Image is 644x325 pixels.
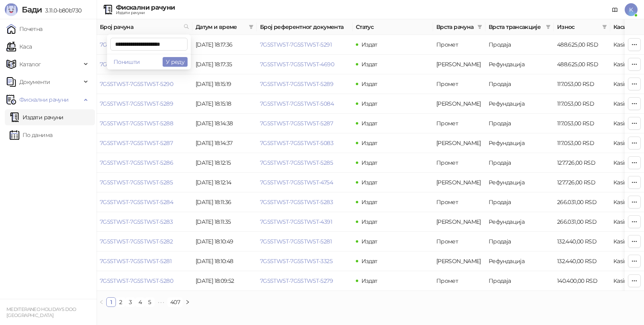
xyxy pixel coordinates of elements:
[361,41,378,48] span: Издат
[260,179,333,186] a: 7G5STW5T-7G5STW5T-4754
[97,232,192,251] td: 7G5STW5T-7G5STW5T-5282
[163,57,188,67] button: У реду
[6,21,43,37] a: Почетна
[436,22,474,31] span: Врста рачуна
[110,57,143,67] button: Поништи
[557,22,599,31] span: Износ
[485,35,554,55] td: Продаја
[554,212,610,232] td: 266.031,00 RSD
[485,251,554,271] td: Рефундација
[183,297,192,307] li: Следећа страна
[260,100,334,107] a: 7G5STW5T-7G5STW5T-5084
[155,297,167,307] li: Следећих 5 Страна
[361,179,378,186] span: Издат
[485,153,554,173] td: Продаја
[485,212,554,232] td: Рефундација
[257,19,353,35] th: Број референтног документа
[192,35,257,55] td: [DATE] 18:17:36
[100,238,173,245] a: 7G5STW5T-7G5STW5T-5282
[260,198,333,206] a: 7G5STW5T-7G5STW5T-5283
[97,94,192,114] td: 7G5STW5T-7G5STW5T-5289
[554,173,610,192] td: 127.726,00 RSD
[145,298,154,307] a: 5
[361,120,378,127] span: Издат
[601,21,609,33] span: filter
[100,277,173,284] a: 7G5STW5T-7G5STW5T-5280
[433,192,485,212] td: Промет
[485,271,554,291] td: Продаја
[97,271,192,291] td: 7G5STW5T-7G5STW5T-5280
[260,41,332,48] a: 7G5STW5T-7G5STW5T-5291
[136,298,144,307] a: 4
[485,19,554,35] th: Врста трансакције
[100,61,171,68] a: 7G5STW5T-7G5STW5T-5291
[485,74,554,94] td: Продаја
[554,271,610,291] td: 140.400,00 RSD
[554,35,610,55] td: 488.625,00 RSD
[6,307,76,318] small: MEDITERANEO HOLIDAYS DOO [GEOGRAPHIC_DATA]
[100,179,173,186] a: 7G5STW5T-7G5STW5T-5285
[260,218,332,225] a: 7G5STW5T-7G5STW5T-4391
[353,19,433,35] th: Статус
[602,25,607,29] span: filter
[361,198,378,206] span: Издат
[116,11,175,15] div: Издати рачуни
[107,298,116,307] a: 1
[260,258,332,265] a: 7G5STW5T-7G5STW5T-3325
[192,173,257,192] td: [DATE] 18:12:14
[477,25,482,29] span: filter
[135,297,145,307] li: 4
[476,21,484,33] span: filter
[247,21,255,33] span: filter
[106,297,116,307] li: 1
[433,19,485,35] th: Врста рачуна
[116,298,125,307] a: 2
[100,218,173,225] a: 7G5STW5T-7G5STW5T-5283
[485,173,554,192] td: Рефундација
[433,173,485,192] td: Аванс
[192,271,257,291] td: [DATE] 18:09:52
[97,297,106,307] li: Претходна страна
[100,120,173,127] a: 7G5STW5T-7G5STW5T-5288
[126,298,135,307] a: 3
[260,120,333,127] a: 7G5STW5T-7G5STW5T-5287
[485,114,554,133] td: Продаја
[97,251,192,271] td: 7G5STW5T-7G5STW5T-5281
[361,139,378,147] span: Издат
[97,19,192,35] th: Број рачуна
[192,55,257,74] td: [DATE] 18:17:35
[97,173,192,192] td: 7G5STW5T-7G5STW5T-5285
[192,74,257,94] td: [DATE] 18:15:19
[97,297,106,307] button: left
[260,159,333,166] a: 7G5STW5T-7G5STW5T-5285
[554,251,610,271] td: 132.440,00 RSD
[100,139,173,147] a: 7G5STW5T-7G5STW5T-5287
[19,56,41,72] span: Каталог
[609,3,621,16] a: Документација
[192,251,257,271] td: [DATE] 18:10:48
[361,277,378,284] span: Издат
[97,212,192,232] td: 7G5STW5T-7G5STW5T-5283
[361,238,378,245] span: Издат
[116,297,126,307] li: 2
[10,127,52,143] a: По данима
[554,232,610,251] td: 132.440,00 RSD
[554,153,610,173] td: 127.726,00 RSD
[625,3,638,16] span: K
[192,114,257,133] td: [DATE] 18:14:38
[5,3,18,16] img: Logo
[192,94,257,114] td: [DATE] 18:15:18
[196,22,246,31] span: Датум и време
[100,198,173,206] a: 7G5STW5T-7G5STW5T-5284
[433,133,485,153] td: Аванс
[433,251,485,271] td: Аванс
[361,80,378,88] span: Издат
[433,212,485,232] td: Аванс
[183,297,192,307] button: right
[100,258,171,265] a: 7G5STW5T-7G5STW5T-5281
[192,192,257,212] td: [DATE] 18:11:36
[485,133,554,153] td: Рефундација
[260,238,332,245] a: 7G5STW5T-7G5STW5T-5281
[554,192,610,212] td: 266.031,00 RSD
